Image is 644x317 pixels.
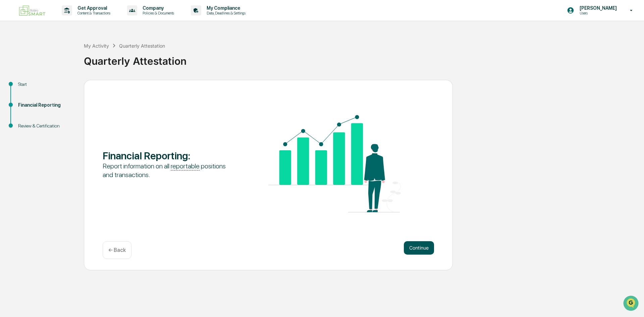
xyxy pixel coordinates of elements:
div: Financial Reporting : [103,150,235,162]
div: Quarterly Attestation [119,43,165,49]
p: Data, Deadlines & Settings [201,11,249,15]
p: Content & Transactions [72,11,114,15]
img: Financial Reporting [268,115,401,212]
div: Start new chat [23,51,110,58]
p: Users [574,11,620,15]
p: [PERSON_NAME] [574,5,620,11]
span: Attestations [55,85,83,91]
div: Report information on all positions and transactions. [103,162,235,179]
a: 🔎Data Lookup [4,95,45,107]
a: Powered byPylon [47,113,81,119]
p: My Compliance [201,5,249,11]
div: Quarterly Attestation [84,50,641,67]
span: Pylon [67,114,81,119]
img: logo [16,3,48,18]
div: Financial Reporting [18,102,73,109]
p: Company [137,5,177,11]
a: 🖐️Preclearance [4,82,46,94]
div: Start [18,81,73,88]
button: Continue [404,241,434,255]
p: ← Back [108,247,126,253]
button: Start new chat [114,53,122,61]
p: Policies & Documents [137,11,177,15]
div: 🖐️ [7,85,12,91]
span: Data Lookup [13,97,42,104]
span: Preclearance [13,85,43,91]
p: Get Approval [72,5,114,11]
div: 🔎 [7,98,12,103]
div: 🗄️ [49,85,54,91]
a: 🗄️Attestations [46,82,86,94]
img: 1746055101610-c473b297-6a78-478c-a979-82029cc54cd1 [7,51,19,63]
p: How can we help? [7,14,122,25]
div: We're available if you need us! [23,58,85,63]
u: reportable [171,162,200,170]
div: Review & Certification [18,122,73,129]
div: My Activity [84,43,109,49]
iframe: Open customer support [623,295,641,313]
